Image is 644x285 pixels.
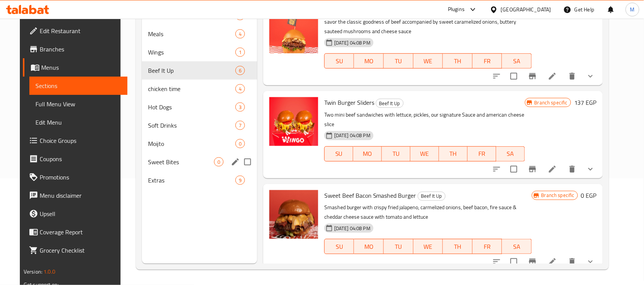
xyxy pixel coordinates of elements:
[269,5,318,53] img: Caramelize Onions And Mushroom
[502,239,532,254] button: SA
[586,72,595,81] svg: Show Choices
[417,56,440,67] span: WE
[40,26,121,35] span: Edit Restaurant
[531,99,571,106] span: Branch specific
[148,29,235,38] span: Meals
[41,63,121,72] span: Menus
[235,48,245,57] div: items
[353,146,382,162] button: MO
[214,157,224,167] div: items
[324,17,532,36] p: savor the classic goodness of beef accompanied by sweet caramelized onions, buttery sauteed mushr...
[236,49,245,56] span: 1
[630,5,635,14] span: M
[563,253,581,271] button: delete
[446,241,470,252] span: TH
[505,241,529,252] span: SA
[23,150,127,168] a: Coupons
[324,239,354,254] button: SU
[148,102,235,112] span: Hot Dogs
[548,257,557,266] a: Edit menu item
[236,67,245,74] span: 6
[269,190,318,239] img: Sweet Beef Bacon Smashed Burger
[35,99,121,109] span: Full Menu View
[414,239,443,254] button: WE
[496,146,525,162] button: SA
[331,132,374,139] span: [DATE] 04:08 PM
[40,173,121,182] span: Promotions
[488,160,506,178] button: sort-choices
[148,121,235,130] span: Soft Drinks
[499,148,522,159] span: SA
[148,48,235,57] span: Wings
[473,53,502,69] button: FR
[414,53,443,69] button: WE
[488,253,506,271] button: sort-choices
[506,254,522,270] span: Select to update
[354,239,384,254] button: MO
[148,84,235,93] span: chicken time
[148,176,235,185] span: Extras
[142,134,257,153] div: Moijto0
[581,190,597,201] h6: 0 EGP
[230,156,241,168] button: edit
[236,104,245,111] span: 3
[35,81,121,90] span: Sections
[269,97,318,146] img: Twin Burger Sliders
[331,225,374,232] span: [DATE] 04:08 PM
[384,53,414,69] button: TU
[142,80,257,98] div: chicken time4
[574,97,597,108] h6: 137 EGP
[476,241,499,252] span: FR
[442,148,465,159] span: TH
[142,98,257,116] div: Hot Dogs3
[387,56,411,67] span: TU
[235,139,245,148] div: items
[23,241,127,259] a: Grocery Checklist
[443,53,473,69] button: TH
[411,146,439,162] button: WE
[40,154,121,163] span: Coupons
[471,148,493,159] span: FR
[414,148,436,159] span: WE
[142,153,257,171] div: Sweet Bites0edit
[29,77,127,95] a: Sections
[417,241,440,252] span: WE
[142,25,257,43] div: Meals4
[356,148,379,159] span: MO
[142,116,257,134] div: Soft Drinks7
[331,39,374,46] span: [DATE] 04:08 PM
[328,56,351,67] span: SU
[23,186,127,205] a: Menu disclaimer
[23,205,127,223] a: Upsell
[538,192,578,199] span: Branch specific
[418,192,446,201] div: Beef It Up
[324,110,525,129] p: Two mini beef sandwiches with lettuce, pickles, our signature Sauce and american cheese slice
[324,190,416,201] span: Sweet Beef Bacon Smashed Burger
[376,99,404,108] div: Beef It Up
[357,241,381,252] span: MO
[448,5,465,14] div: Plugins
[357,56,381,67] span: MO
[148,157,214,167] div: Sweet Bites
[523,253,542,271] button: Branch-specific-item
[23,131,127,150] a: Choice Groups
[142,43,257,61] div: Wings1
[586,257,595,266] svg: Show Choices
[40,191,121,200] span: Menu disclaimer
[324,97,374,108] span: Twin Burger Sliders
[376,99,403,108] span: Beef It Up
[328,148,350,159] span: SU
[142,61,257,80] div: Beef It Up6
[43,267,55,277] span: 1.0.0
[523,160,542,178] button: Branch-specific-item
[563,67,581,85] button: delete
[235,176,245,185] div: items
[148,139,235,148] div: Moijto
[523,67,542,85] button: Branch-specific-item
[236,85,245,93] span: 4
[382,146,411,162] button: TU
